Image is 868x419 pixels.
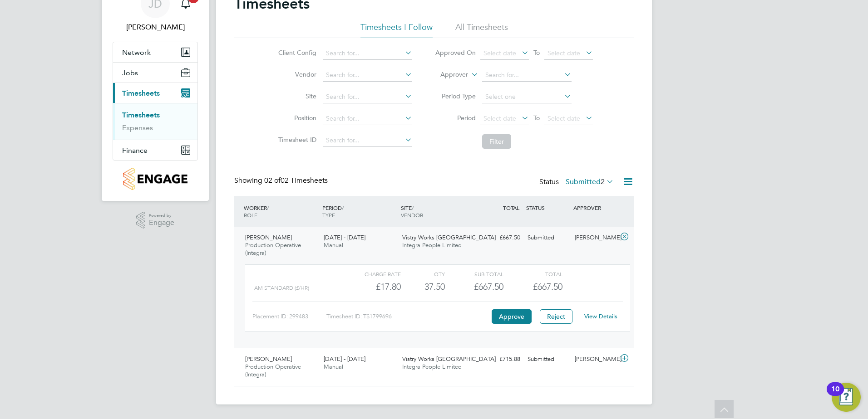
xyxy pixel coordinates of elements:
[584,312,617,320] a: View Details
[113,42,197,62] button: Network
[122,68,138,77] span: Jobs
[571,352,618,367] div: [PERSON_NAME]
[264,176,281,185] span: 02 of
[149,212,174,219] span: Powered by
[524,200,571,216] div: STATUS
[402,363,462,370] span: Integra People Limited
[123,168,187,190] img: countryside-properties-logo-retina.png
[531,47,542,58] span: To
[482,91,572,103] input: Select one
[323,69,412,82] input: Search for...
[245,355,292,363] span: [PERSON_NAME]
[503,204,519,211] span: TOTAL
[320,200,399,223] div: PERIOD
[323,112,412,125] input: Search for...
[324,363,343,370] span: Manual
[276,114,316,122] label: Position
[276,70,316,78] label: Vendor
[122,123,153,132] a: Expenses
[483,49,516,57] span: Select date
[342,204,344,211] span: /
[455,22,508,38] li: All Timesheets
[276,136,316,144] label: Timesheet ID
[412,204,414,211] span: /
[245,241,301,257] span: Production Operative (Integra)
[401,211,423,219] span: VENDOR
[254,285,309,291] span: AM Standard (£/HR)
[122,146,148,155] span: Finance
[245,234,292,241] span: [PERSON_NAME]
[242,200,320,223] div: WORKER
[113,103,197,140] div: Timesheets
[571,230,618,245] div: [PERSON_NAME]
[531,112,542,124] span: To
[547,114,580,122] span: Select date
[245,363,301,378] span: Production Operative (Integra)
[244,211,257,219] span: ROLE
[477,352,524,367] div: £715.88
[342,279,401,294] div: £17.80
[402,234,496,241] span: Vistry Works [GEOGRAPHIC_DATA]
[402,241,462,249] span: Integra People Limited
[445,268,503,279] div: Sub Total
[482,69,572,82] input: Search for...
[122,111,160,119] a: Timesheets
[533,281,562,292] span: £667.50
[122,48,151,57] span: Network
[122,89,160,97] span: Timesheets
[323,134,412,147] input: Search for...
[401,279,445,294] div: 37.50
[482,134,511,149] button: Filter
[234,176,330,185] div: Showing
[324,234,365,241] span: [DATE] - [DATE]
[435,49,476,57] label: Approved On
[832,383,861,412] button: Open Resource Center, 10 new notifications
[492,309,532,324] button: Approve
[601,177,605,186] span: 2
[571,200,618,216] div: APPROVER
[323,91,412,103] input: Search for...
[323,47,412,60] input: Search for...
[264,176,328,185] span: 02 Timesheets
[435,114,476,122] label: Period
[503,268,562,279] div: Total
[267,204,269,211] span: /
[547,49,580,57] span: Select date
[322,211,335,219] span: TYPE
[276,92,316,100] label: Site
[113,83,197,103] button: Timesheets
[402,355,496,363] span: Vistry Works [GEOGRAPHIC_DATA]
[539,176,616,189] div: Status
[276,49,316,57] label: Client Config
[324,355,365,363] span: [DATE] - [DATE]
[483,114,516,122] span: Select date
[477,230,524,245] div: £667.50
[326,309,489,324] div: Timesheet ID: TS1799696
[566,177,614,186] label: Submitted
[149,219,174,227] span: Engage
[113,63,197,83] button: Jobs
[136,212,175,229] a: Powered byEngage
[324,241,343,249] span: Manual
[540,309,572,324] button: Reject
[113,22,198,33] span: James Davies
[360,22,433,38] li: Timesheets I Follow
[113,168,198,190] a: Go to home page
[427,70,468,79] label: Approver
[252,309,326,324] div: Placement ID: 299483
[435,92,476,100] label: Period Type
[113,140,197,160] button: Finance
[445,279,503,294] div: £667.50
[401,268,445,279] div: QTY
[342,268,401,279] div: Charge rate
[524,352,571,367] div: Submitted
[831,389,839,401] div: 10
[399,200,477,223] div: SITE
[524,230,571,245] div: Submitted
